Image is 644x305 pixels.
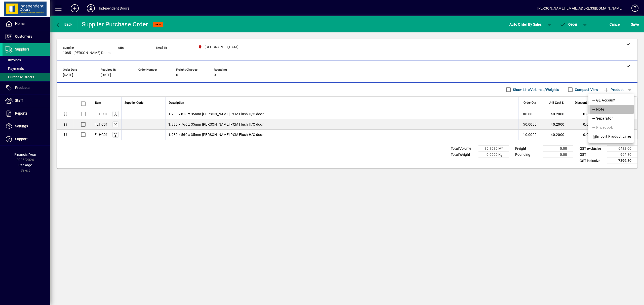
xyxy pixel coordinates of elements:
span: Pricebook [592,124,613,130]
button: Import Product Lines [588,132,634,141]
span: GL Account [592,97,616,103]
button: Separator [588,114,634,123]
span: Import Product Lines [592,133,632,139]
span: Note [592,106,604,112]
span: Separator [592,115,613,121]
button: Note [588,105,634,114]
button: Pricebook [588,123,634,132]
button: GL Account [588,96,634,105]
